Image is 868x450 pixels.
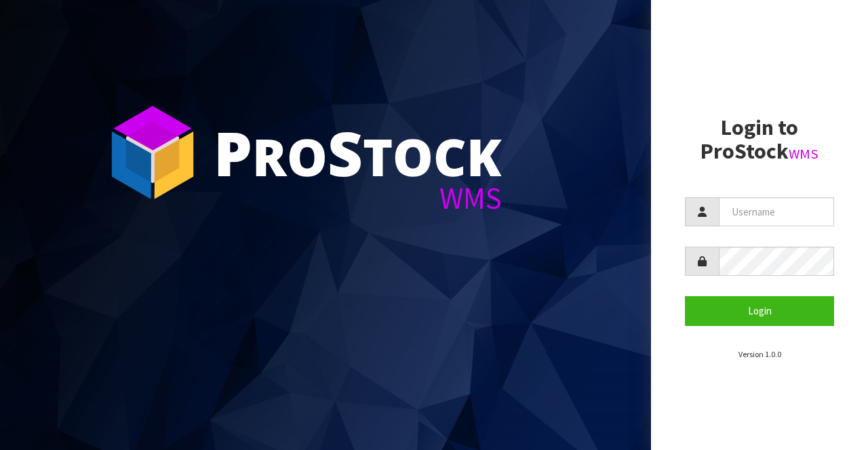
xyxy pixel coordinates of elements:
h2: Login to ProStock [685,116,834,163]
span: S [328,111,363,194]
small: Version 1.0.0 [738,349,781,359]
button: Login [685,296,834,325]
input: Username [719,197,834,226]
div: WMS [214,183,502,213]
img: ProStock Cube [102,102,203,203]
small: WMS [789,145,818,163]
span: P [214,111,252,194]
div: ro tock [214,122,502,183]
